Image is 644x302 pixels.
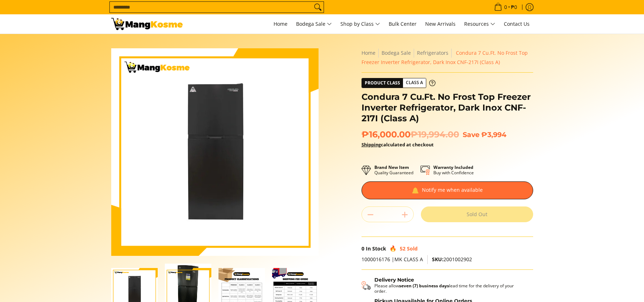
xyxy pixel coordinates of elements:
span: 0 [362,245,364,252]
a: Home [270,14,291,34]
span: 52 [400,245,405,252]
nav: Main Menu [190,14,533,34]
a: New Arrivals [422,14,459,34]
a: Resources [461,14,499,34]
p: Buy with Confidence [433,165,474,175]
span: 2001002902 [432,256,472,263]
span: Home [274,20,287,27]
img: Condura 7 Cu.Ft. No Frost Top Freezer Inverter Refrigerator, Dark Inox CNF-217I (Class A) [111,48,319,256]
nav: Breadcrumbs [362,48,533,67]
h1: Condura 7 Cu.Ft. No Frost Top Freezer Inverter Refrigerator, Dark Inox CNF-217I (Class A) [362,92,533,124]
span: 0 [503,5,508,10]
span: ₱3,994 [481,130,506,139]
a: Shop by Class [337,14,384,34]
strong: Delivery Notice [374,277,414,283]
span: Condura 7 Cu.Ft. No Frost Top Freezer Inverter Refrigerator, Dark Inox CNF-217I (Class A) [362,49,528,65]
span: SKU: [432,256,443,263]
span: 1000016176 |MK CLASS A [362,256,423,263]
a: Shipping [362,141,381,148]
p: Quality Guaranteed [374,165,413,175]
a: Bodega Sale [382,49,411,56]
span: Shop by Class [340,20,380,29]
span: Sold [407,245,418,252]
span: In Stock [366,245,386,252]
span: New Arrivals [425,20,456,27]
a: Refrigerators [417,49,448,56]
strong: Warranty Included [433,164,473,170]
del: ₱19,994.00 [411,129,459,140]
span: Save [463,130,480,139]
span: ₱0 [510,5,518,10]
a: Bulk Center [385,14,420,34]
a: Contact Us [500,14,533,34]
strong: Brand New Item [374,164,409,170]
a: Bodega Sale [292,14,335,34]
button: Search [312,2,324,13]
a: Product Class Class A [362,78,436,88]
span: Bulk Center [389,20,417,27]
span: Resources [464,20,495,29]
span: • [492,3,519,11]
span: Product Class [362,78,403,88]
span: Contact Us [504,20,530,27]
span: Class A [403,78,426,87]
strong: calculated at checkout [362,141,434,148]
a: Home [362,49,375,56]
span: ₱16,000.00 [362,129,459,140]
button: Shipping & Delivery [362,277,526,294]
img: Condura 7 Cu.Ft. No Frost Top Freezer Inverter Refrigerator, Dark Inox | Mang Kosme [111,18,183,30]
p: Please allow lead time for the delivery of your order. [374,283,526,294]
span: Bodega Sale [296,20,332,29]
strong: seven (7) business days [399,283,449,289]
